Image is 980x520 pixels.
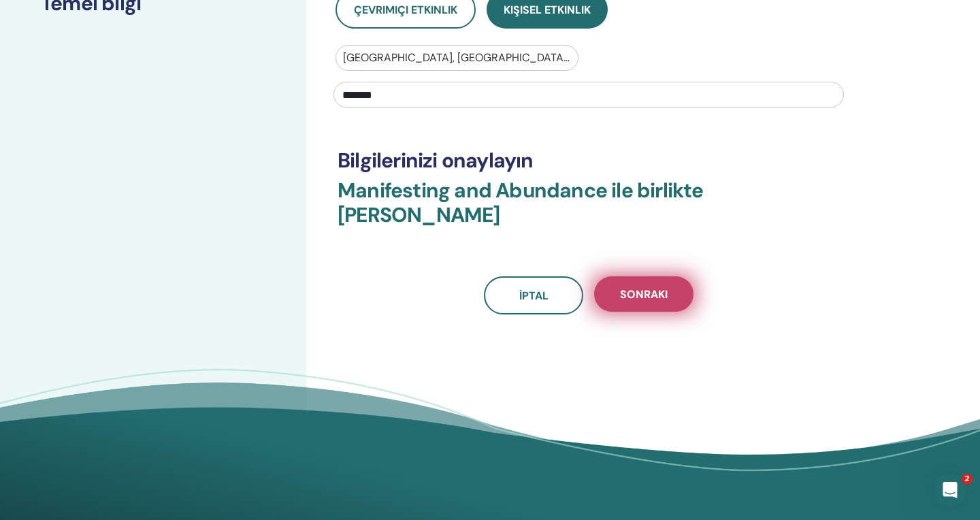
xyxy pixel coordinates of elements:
[354,3,457,17] span: Çevrimiçi Etkinlik
[484,276,583,314] a: İptal
[620,287,668,302] span: Sonraki
[504,3,591,17] span: Kişisel Etkinlik
[519,289,549,303] span: İptal
[594,276,693,312] button: Sonraki
[338,148,840,173] h3: Bilgilerinizi onaylayın
[934,474,966,506] iframe: Intercom live chat
[962,474,973,485] span: 2
[338,178,840,244] h3: Manifesting and Abundance ile birlikte [PERSON_NAME]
